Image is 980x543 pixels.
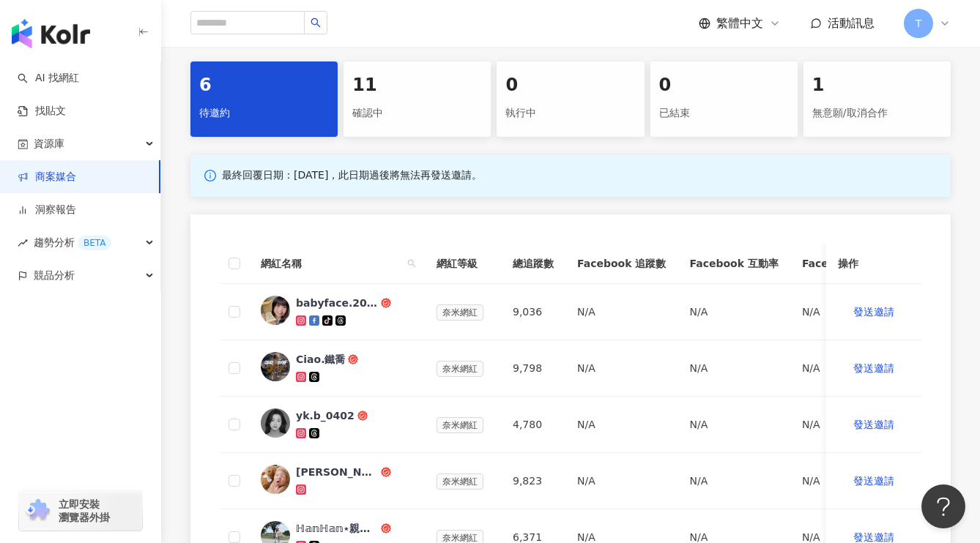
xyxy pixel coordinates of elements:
td: N/A [790,453,902,509]
span: 發送邀請 [853,531,894,543]
th: 操作 [826,244,921,284]
span: 繁體中文 [716,15,763,31]
a: 找貼文 [18,104,66,119]
td: 9,036 [501,284,565,340]
span: 發送邀請 [853,362,894,374]
button: 發送邀請 [838,410,910,439]
td: N/A [678,284,790,340]
div: [PERSON_NAME]媽的育兒人蔘 [296,465,378,479]
span: info-circle [202,168,218,184]
div: 確認中 [352,101,482,126]
a: searchAI 找網紅 [18,71,79,86]
img: KOL Avatar [261,408,290,438]
th: Facebook 觀看率 [790,244,902,284]
td: N/A [790,340,902,397]
td: N/A [565,340,678,397]
td: N/A [565,284,678,340]
td: 4,780 [501,397,565,453]
div: Ciao.鐵喬 [296,352,345,367]
td: N/A [565,453,678,509]
span: 奈米網紅 [437,304,483,321]
img: KOL Avatar [261,296,290,325]
td: N/A [565,397,678,453]
span: 活動訊息 [828,16,875,30]
img: chrome extension [23,499,52,523]
img: KOL Avatar [261,352,290,381]
span: 競品分析 [34,259,75,292]
span: 發送邀請 [853,306,894,318]
td: 9,798 [501,340,565,397]
img: KOL Avatar [261,465,290,494]
span: 趨勢分析 [34,226,111,259]
span: 奈米網紅 [437,473,483,490]
span: 資源庫 [34,127,64,160]
span: rise [18,238,28,248]
div: babyface.20317 [296,296,378,310]
a: chrome extension立即安裝 瀏覽器外掛 [19,491,142,531]
div: 0 [659,73,789,98]
span: search [311,18,321,28]
td: 9,823 [501,453,565,509]
span: search [404,252,419,274]
div: 無意願/取消合作 [812,101,942,126]
th: 網紅等級 [425,244,501,284]
span: 發送邀請 [853,475,894,487]
span: 網紅名稱 [261,255,401,271]
button: 發送邀請 [838,297,910,326]
span: 奈米網紅 [437,361,483,377]
iframe: Help Scout Beacon - Open [921,484,965,528]
td: N/A [678,340,790,397]
div: yk.b_0402 [296,408,354,423]
div: 待邀約 [199,101,329,126]
span: 奈米網紅 [437,417,483,433]
td: N/A [678,397,790,453]
button: 發送邀請 [838,466,910,495]
div: ℍ𝕒𝕟ℍ𝕒𝕟⋆親子｜景點｜育兒 [296,521,378,536]
th: 總追蹤數 [501,244,565,284]
div: 執行中 [505,101,635,126]
div: 0 [505,73,635,98]
img: logo [12,19,90,48]
p: 最終回覆日期：[DATE]，此日期過後將無法再發送邀請。 [222,168,482,183]
span: 發送邀請 [853,419,894,430]
span: search [407,259,416,268]
button: 發送邀請 [838,353,910,383]
div: 6 [199,73,329,98]
a: 商案媒合 [18,170,76,184]
td: N/A [678,453,790,509]
td: N/A [790,397,902,453]
div: 11 [352,73,482,98]
div: 1 [812,73,942,98]
th: Facebook 追蹤數 [565,244,678,284]
span: T [916,15,922,31]
span: 立即安裝 瀏覽器外掛 [59,498,110,524]
td: N/A [790,284,902,340]
div: 已結束 [659,101,789,126]
th: Facebook 互動率 [678,244,790,284]
a: 洞察報告 [18,203,76,217]
div: BETA [78,236,111,250]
